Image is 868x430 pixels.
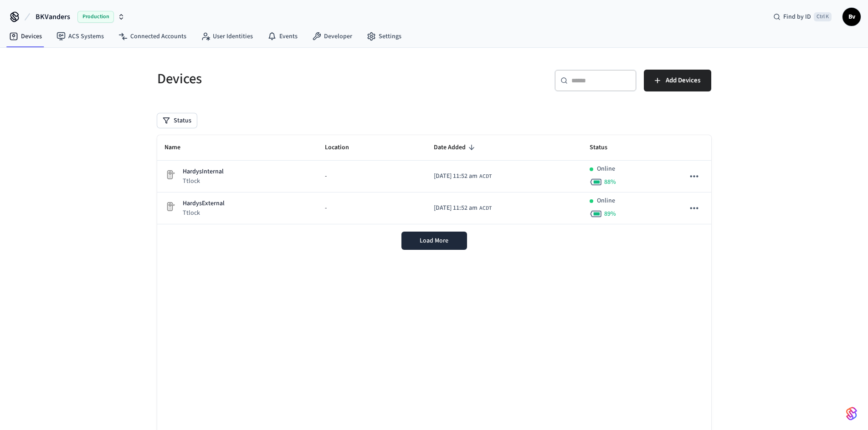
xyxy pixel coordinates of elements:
[36,11,70,22] span: BKVanders
[604,209,616,218] span: 89 %
[164,201,175,212] img: Placeholder Lock Image
[434,203,492,213] div: Australia/Adelaide
[49,28,111,45] a: ACS Systems
[590,141,619,155] span: Status
[183,199,225,208] p: HardysExternal
[325,203,327,213] span: -
[434,203,478,213] span: [DATE] 11:52 am
[325,141,361,155] span: Location
[183,208,225,218] p: Ttlock
[843,9,860,25] span: Bv
[157,70,429,88] h5: Devices
[644,70,711,91] button: Add Devices
[479,204,492,212] span: ACDT
[842,8,861,26] button: Bv
[597,164,615,174] p: Online
[260,28,305,45] a: Events
[164,169,175,180] img: Placeholder Lock Image
[666,75,700,86] span: Add Devices
[420,236,448,245] span: Load More
[183,167,224,177] p: HardysInternal
[183,177,224,186] p: Ttlock
[305,28,360,45] a: Developer
[325,172,327,181] span: -
[814,12,832,21] span: Ctrl K
[479,172,492,181] span: ACDT
[846,406,857,421] img: SeamLogoGradient.69752ec5.svg
[111,28,194,45] a: Connected Accounts
[360,28,409,45] a: Settings
[2,28,49,45] a: Devices
[157,135,711,224] table: sticky table
[597,196,615,206] p: Online
[434,172,478,181] span: [DATE] 11:52 am
[164,141,192,155] span: Name
[434,141,478,155] span: Date Added
[604,177,616,187] span: 88 %
[194,28,260,45] a: User Identities
[77,11,114,23] span: Production
[434,172,492,181] div: Australia/Adelaide
[783,12,811,21] span: Find by ID
[401,232,467,250] button: Load More
[766,9,839,25] div: Find by IDCtrl K
[157,113,197,128] button: Status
